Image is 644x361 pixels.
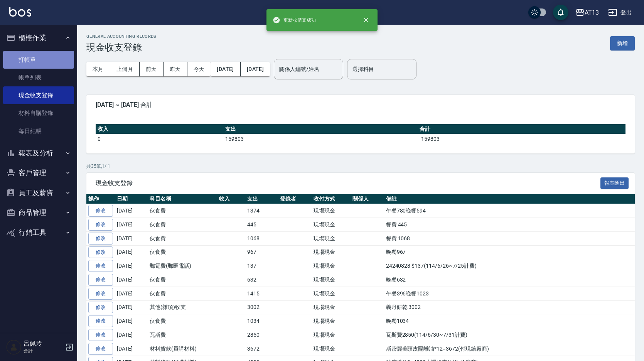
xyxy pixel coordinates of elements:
[115,259,148,273] td: [DATE]
[600,179,629,186] a: 報表匯出
[148,273,217,287] td: 伙食費
[223,124,418,134] th: 支出
[312,231,351,245] td: 現場現金
[3,104,74,122] a: 材料自購登錄
[605,5,635,20] button: 登出
[312,273,351,287] td: 現場現金
[3,202,74,223] button: 商品管理
[241,62,270,76] button: [DATE]
[384,342,635,356] td: 斯密麗美頭皮隔離油*12=3672(付現給廠商)
[245,314,278,328] td: 1034
[384,259,635,273] td: 24240828 $137(114/6/26~7/25計費)
[3,69,74,86] a: 帳單列表
[245,273,278,287] td: 632
[148,194,217,204] th: 科目名稱
[278,194,312,204] th: 登錄者
[148,342,217,356] td: 材料貨款(員購材料)
[3,143,74,163] button: 報表及分析
[312,218,351,232] td: 現場現金
[245,194,278,204] th: 支出
[357,12,374,29] button: close
[148,314,217,328] td: 伙食費
[3,86,74,104] a: 現金收支登錄
[600,177,629,189] button: 報表匯出
[384,287,635,300] td: 午餐396晚餐1023
[86,163,635,170] p: 共 35 筆, 1 / 1
[115,231,148,245] td: [DATE]
[245,328,278,342] td: 2850
[384,231,635,245] td: 餐費 1068
[384,314,635,328] td: 晚餐1034
[148,287,217,300] td: 伙食費
[115,314,148,328] td: [DATE]
[3,163,74,183] button: 客戶管理
[211,62,240,76] button: [DATE]
[312,314,351,328] td: 現場現金
[245,342,278,356] td: 3672
[148,259,217,273] td: 郵電費(郵匯電話)
[86,62,110,76] button: 本月
[115,194,148,204] th: 日期
[610,36,635,51] button: 新增
[351,194,384,204] th: 關係人
[148,218,217,232] td: 伙食費
[88,246,113,258] a: 修改
[273,16,316,24] span: 更新收借支成功
[3,223,74,243] button: 行銷工具
[96,101,625,109] span: [DATE] ~ [DATE] 合計
[115,300,148,314] td: [DATE]
[418,124,625,134] th: 合計
[312,328,351,342] td: 現場現金
[86,194,115,204] th: 操作
[384,204,635,218] td: 午餐780晚餐594
[115,287,148,300] td: [DATE]
[9,7,31,17] img: Logo
[115,245,148,259] td: [DATE]
[312,300,351,314] td: 現場現金
[6,339,22,355] img: Person
[88,288,113,300] a: 修改
[24,340,63,348] h5: 呂佩玲
[245,300,278,314] td: 3002
[148,328,217,342] td: 瓦斯費
[245,231,278,245] td: 1068
[88,260,113,272] a: 修改
[553,5,568,20] button: save
[115,218,148,232] td: [DATE]
[585,8,599,17] div: AT13
[148,204,217,218] td: 伙食費
[148,245,217,259] td: 伙食費
[140,62,164,76] button: 前天
[96,124,223,134] th: 收入
[115,204,148,218] td: [DATE]
[312,245,351,259] td: 現場現金
[88,205,113,217] a: 修改
[115,328,148,342] td: [DATE]
[96,179,600,187] span: 現金收支登錄
[3,51,74,69] a: 打帳單
[610,39,635,47] a: 新增
[245,245,278,259] td: 967
[245,218,278,232] td: 445
[312,194,351,204] th: 收付方式
[223,134,418,144] td: 159803
[110,62,140,76] button: 上個月
[24,348,63,354] p: 會計
[115,342,148,356] td: [DATE]
[88,274,113,286] a: 修改
[312,287,351,300] td: 現場現金
[3,183,74,203] button: 員工及薪資
[86,34,157,39] h2: GENERAL ACCOUNTING RECORDS
[312,204,351,218] td: 現場現金
[384,328,635,342] td: 瓦斯費2850(114/6/30~7/31計費)
[148,231,217,245] td: 伙食費
[217,194,245,204] th: 收入
[88,219,113,231] a: 修改
[86,42,157,53] h3: 現金收支登錄
[164,62,187,76] button: 昨天
[245,204,278,218] td: 1374
[88,302,113,314] a: 修改
[418,134,625,144] td: -159803
[96,134,223,144] td: 0
[187,62,211,76] button: 今天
